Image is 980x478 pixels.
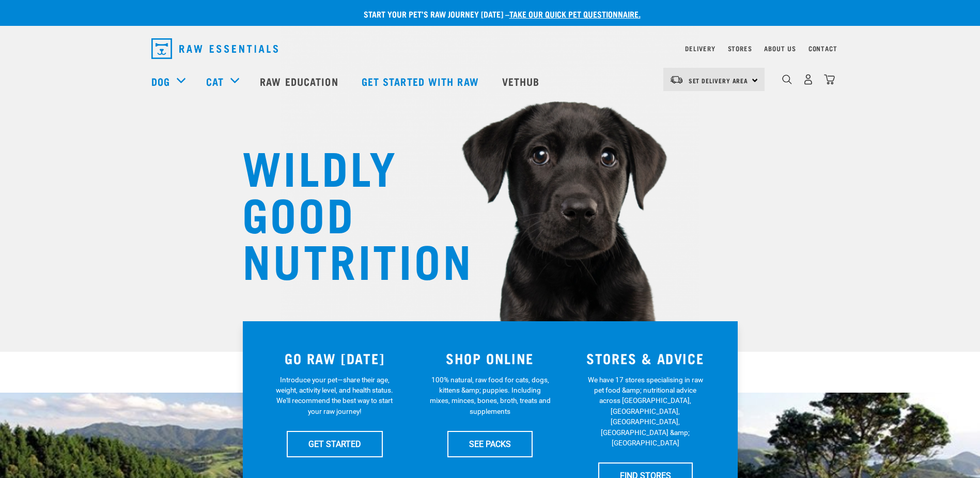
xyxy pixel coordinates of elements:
[274,375,395,417] p: Introduce your pet—share their age, weight, activity level, and health status. We'll recommend th...
[782,74,792,84] img: home-icon-1@2x.png
[143,34,837,63] nav: dropdown navigation
[287,431,383,457] a: GET STARTED
[808,47,837,50] a: Contact
[585,375,706,449] p: We have 17 stores specialising in raw pet food &amp; nutritional advice across [GEOGRAPHIC_DATA],...
[151,73,170,89] a: Dog
[250,61,351,102] a: Raw Education
[574,350,717,366] h3: STORES & ADVICE
[206,73,224,89] a: Cat
[151,38,278,59] img: Raw Essentials Logo
[418,350,562,366] h3: SHOP ONLINE
[263,350,407,366] h3: GO RAW [DATE]
[670,75,683,84] img: van-moving.png
[764,47,796,50] a: About Us
[689,79,749,82] span: Set Delivery Area
[728,47,752,50] a: Stores
[429,375,551,417] p: 100% natural, raw food for cats, dogs, kittens &amp; puppies. Including mixes, minces, bones, bro...
[447,431,533,457] a: SEE PACKS
[685,47,715,50] a: Delivery
[351,61,492,102] a: Get started with Raw
[242,142,449,282] h1: WILDLY GOOD NUTRITION
[492,61,553,102] a: Vethub
[824,74,835,85] img: home-icon@2x.png
[509,11,641,16] a: take our quick pet questionnaire.
[803,74,814,85] img: user.png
